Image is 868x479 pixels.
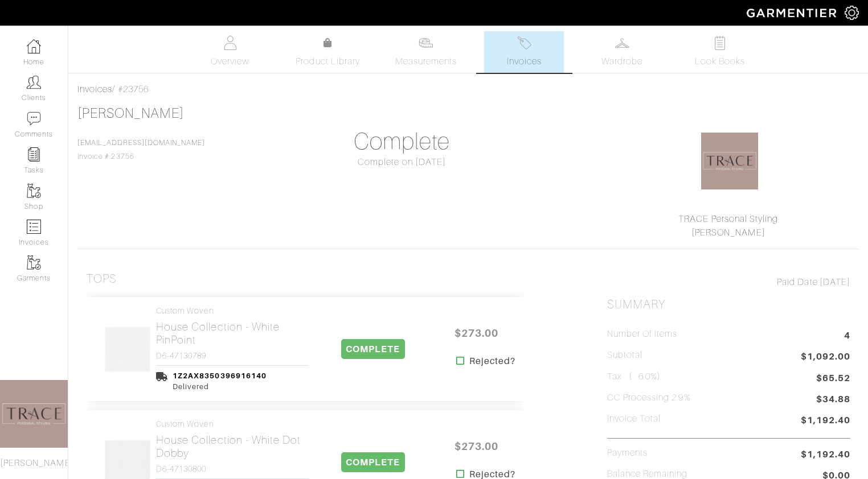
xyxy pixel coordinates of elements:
[27,75,41,89] img: clients-icon-6bae9207a08558b7cb47a8932f037763ab4055f8c8b6bfacd5dc20c3e0201464.png
[156,351,309,361] h4: D6-47130789
[341,452,404,472] span: COMPLETE
[484,31,564,73] a: Invoices
[816,393,850,408] span: $34.88
[190,31,270,73] a: Overview
[386,31,466,73] a: Measurements
[816,371,850,385] span: $65.52
[27,112,41,126] img: comment-icon-a0a6a9ef722e966f86d9cbdc48e553b5cf19dbc54f86b18d962a5391bc8f6eb6.png
[801,448,850,461] span: $1,192.40
[701,133,758,189] img: 1583817110766.png.png
[341,339,404,359] span: COMPLETE
[607,329,678,340] h5: Number of Items
[86,272,117,286] h3: Tops
[607,393,691,403] h5: CC Processing 2.9%
[443,434,511,459] span: $273.00
[156,306,309,316] h4: Custom Woven
[27,147,41,162] img: reminder-icon-8004d30b9f0a5d33ae49ab947aed9ed385cf756f9e5892f1edd6e32f2345188e.png
[395,55,457,68] span: Measurements
[607,448,648,459] h5: Payments
[77,84,112,94] a: Invoices
[607,371,661,382] h5: Tax ( : 6.0%)
[443,321,511,345] span: $273.00
[211,55,249,68] span: Overview
[296,55,360,68] span: Product Library
[27,184,41,198] img: garments-icon-b7da505a4dc4fd61783c78ac3ca0ef83fa9d6f193b1c9dc38574b1d14d53ca28.png
[223,36,237,50] img: basicinfo-40fd8af6dae0f16599ec9e87c0ef1c0a1fdea2edbe929e3d69a839185d80c458.svg
[104,325,152,373] img: c8uzxjr8rqv1CwYGAateZrYs
[156,419,309,474] a: Custom Woven House Collection - White Dot Dobby D6-47130800
[156,320,309,346] h2: House Collection - White PinPoint
[777,277,820,287] span: Paid Date:
[607,350,642,361] h5: Subtotal
[741,3,845,23] img: garmentier-logo-header-white-b43fb05a5012e4ada735d5af1a66efaba907eab6374d6393d1fbf88cb4ef424d.png
[156,306,309,361] a: Custom Woven House Collection - White PinPoint D6-47130789
[156,433,309,460] h2: House Collection - White Dot Dobby
[695,55,746,68] span: Look Books
[607,298,850,312] h2: Summary
[173,381,267,392] div: Delivered
[517,36,531,50] img: orders-27d20c2124de7fd6de4e0e44c1d41de31381a507db9b33961299e4e07d508b8c.svg
[680,31,760,73] a: Look Books
[615,36,629,50] img: wardrobe-487a4870c1b7c33e795ec22d11cfc2ed9d08956e64fb3008fe2437562e282088.svg
[419,36,433,50] img: measurements-466bbee1fd09ba9460f595b01e5d73f9e2bff037440d3c8f018324cb6cdf7a4a.svg
[77,82,859,96] div: / #23756
[607,414,661,424] h5: Invoice Total
[77,139,205,160] span: Invoice # 23756
[713,36,727,50] img: todo-9ac3debb85659649dc8f770b8b6100bb5dab4b48dedcbae339e5042a72dfd3cc.svg
[678,214,778,224] a: TRACE Personal Styling
[845,6,859,20] img: gear-icon-white-bd11855cb880d31180b6d7d6211b90ccbf57a29d726f0c71d8c61bd08dd39cc2.png
[77,139,205,147] a: [EMAIL_ADDRESS][DOMAIN_NAME]
[469,354,515,368] strong: Rejected?
[156,464,309,474] h4: D6-47130800
[156,419,309,429] h4: Custom Woven
[173,371,267,380] a: 1Z2AX8350396916140
[691,228,765,238] a: [PERSON_NAME]
[582,31,662,73] a: Wardrobe
[601,55,642,68] span: Wardrobe
[280,155,523,169] div: Complete on [DATE]
[844,329,850,344] span: 4
[27,220,41,234] img: orders-icon-0abe47150d42831381b5fb84f609e132dff9fe21cb692f30cb5eec754e2cba89.png
[607,275,850,289] div: [DATE]
[801,350,850,365] span: $1,092.00
[77,106,184,121] a: [PERSON_NAME]
[27,39,41,53] img: dashboard-icon-dbcd8f5a0b271acd01030246c82b418ddd0df26cd7fceb0bd07c9910d44c42f6.png
[27,255,41,270] img: garments-icon-b7da505a4dc4fd61783c78ac3ca0ef83fa9d6f193b1c9dc38574b1d14d53ca28.png
[507,55,542,68] span: Invoices
[801,414,850,429] span: $1,192.40
[288,36,368,68] a: Product Library
[280,128,523,155] h1: Complete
